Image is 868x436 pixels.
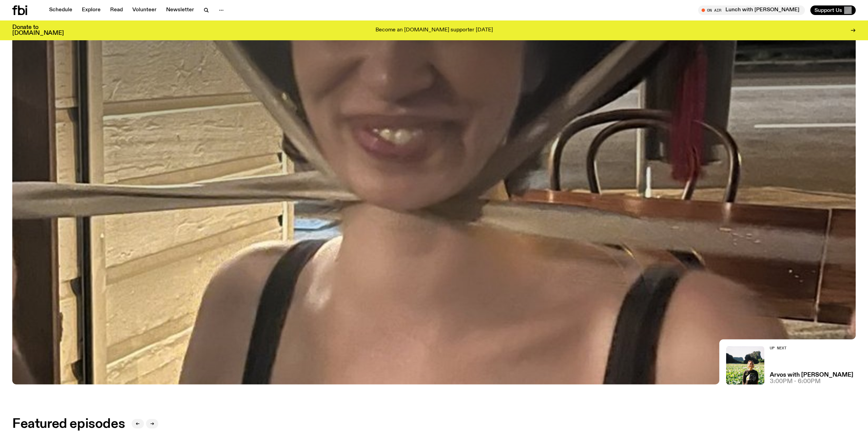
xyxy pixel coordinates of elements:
button: Support Us [810,5,856,15]
h3: Donate to [DOMAIN_NAME] [12,25,64,36]
span: Support Us [814,7,842,13]
a: Read [106,5,127,15]
h2: Up Next [770,346,853,350]
a: Schedule [45,5,76,15]
p: Become an [DOMAIN_NAME] supporter [DATE] [376,27,493,33]
button: On AirLunch with [PERSON_NAME] [698,5,805,15]
span: Tune in live [706,8,801,13]
img: Bri is smiling and wearing a black t-shirt. She is standing in front of a lush, green field. Ther... [726,346,764,384]
a: Newsletter [162,5,198,15]
a: Arvos with [PERSON_NAME] [770,372,853,378]
span: 3:00pm - 6:00pm [770,379,821,384]
a: Volunteer [128,5,161,15]
a: Explore [78,5,105,15]
h2: Featured episodes [12,418,125,430]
